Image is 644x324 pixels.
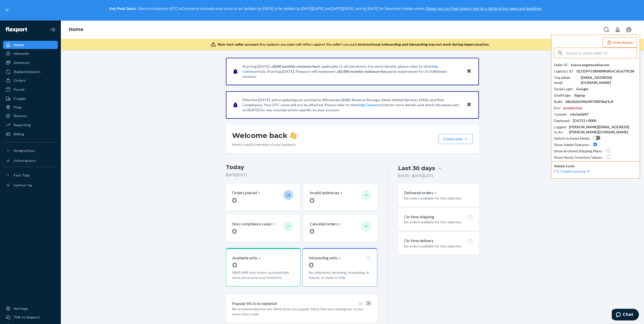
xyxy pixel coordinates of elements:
div: Show Admin Features : [554,142,590,147]
a: Add Integration [3,157,58,165]
div: Orders [14,78,26,83]
button: close, [5,8,10,13]
p: No recommendations yet. We’ll show you popular SKUs that are running low so you never miss a sale. [232,307,371,317]
span: 0 [232,196,237,205]
a: Billing [3,130,58,138]
p: Invalid addresses [310,190,339,196]
div: Home [14,42,24,47]
a: Parcel [3,85,58,94]
button: Open account menu [624,25,634,35]
button: Delivered orders [404,190,437,196]
p: On-time delivery [404,238,434,244]
a: Prep [3,103,58,111]
span: International onboarding and inbounding may not work during impersonation. [358,42,489,46]
div: Settings [14,306,28,311]
button: Create new [439,134,473,144]
div: kaisorangemonkiecom [571,62,609,67]
img: hand-wave emoji [290,132,297,139]
div: Commit : [554,112,567,117]
div: Show Hourly Inventory Values : [554,155,603,160]
button: Hide Admin [602,38,637,48]
div: Logistics ID : [554,69,574,74]
p: Effective [DATE], we're updating our pricing for Wholesale (B2B), Reserve Storage, Value-Added Se... [242,97,462,113]
button: Open Search Box [601,25,612,35]
p: We'll fulfill your orders automatically once we receive your inventory [232,270,294,280]
div: Freight [14,96,26,101]
div: Prep [14,105,22,110]
div: Add Fast Tag [14,183,32,187]
div: [PERSON_NAME][EMAIL_ADDRESS][PERSON_NAME][DOMAIN_NAME] [569,124,637,135]
p: No shipments receiving, forwarding, in transit, or ready to ship [309,270,371,280]
a: Home [3,41,58,49]
div: production [563,105,582,111]
p: Non-compliance cases [232,221,272,227]
p: Admin tools [554,164,637,169]
div: Replenishments [14,69,41,74]
div: DealStage : [554,93,571,98]
h3: Today [226,163,377,171]
iframe: Opens a widget where you can chat to one of our agents [612,309,639,321]
button: Close [466,68,472,75]
button: Close Navigation [48,25,58,35]
p: [DATE] ( CDT ) [226,172,377,177]
a: Help Center [357,103,378,107]
div: Talk to Support [14,315,40,320]
span: 0 [310,196,314,205]
button: Talk to Support [3,313,58,321]
button: Orders placed 0 [226,184,299,211]
span: 0 [232,261,237,269]
button: Non-compliance cases 0 [226,215,299,242]
div: Returns [14,113,27,118]
div: Billing [14,132,24,137]
img: Flexport logo [6,27,27,32]
span: $5,000 monthly minimum fee [338,69,386,74]
button: Open notifications [613,25,623,35]
p: No orders available for this selection [404,220,473,225]
a: Returns [3,112,58,120]
div: Add Integration [14,158,36,163]
button: Inbounding units0No shipments receiving, forwarding, in transit, or ready to ship [302,248,377,286]
p: Starting [DATE], a is applicable to all merchants. For more details, please refer to this article... [242,64,462,79]
button: Integrations [3,147,58,155]
div: e2e5e0d47 [570,112,588,117]
p: Available units [232,255,258,261]
p: Orders placed [232,190,257,196]
input: Search or paste seller ID [566,48,637,58]
span: 0 [310,227,314,236]
button: Available units0We'll fulfill your orders automatically once we receive your inventory [226,248,300,286]
div: Show Archived Shipping Plans : [554,149,603,154]
p: No orders available for this selection [404,196,473,201]
a: Home [69,27,83,32]
a: Add Fast Tag [3,181,58,189]
p: [DATE] - [DATE] ( CDT ) [398,173,433,178]
a: Orders [3,76,58,84]
p: On-time shipping [404,214,434,220]
div: [EMAIL_ADDRESS][DOMAIN_NAME] [581,75,637,85]
div: Last 30 days [398,164,435,172]
a: Help Center [242,64,438,74]
span: 0 [232,227,237,236]
a: Please visit our Peak Season Hub for a full list of key dates and deadlines. [425,7,542,11]
button: Canceled orders 0 [303,215,377,242]
div: Org admin email : [554,75,578,85]
div: Signup [574,93,585,98]
p: : Direct-to-consumer (DTC) eCommerce inbounds must arrive at our facilities by [DATE] to be sella... [12,5,639,13]
div: Build : [554,99,563,104]
div: Integrations [14,148,35,153]
div: Logged In As : [554,124,566,135]
div: Fast Tags [14,173,30,178]
div: Parcel [14,87,24,92]
span: Non-test seller account: [218,42,259,46]
div: 68a5b26549e04700078af1c8 [565,99,613,104]
div: Switch to Demo Mode : [554,136,590,141]
div: [DATE] +0000 [573,118,596,123]
h1: Welcome back [232,131,297,140]
div: Env : [554,105,561,111]
a: Freight [3,95,58,103]
a: FTL Freight quoting [554,169,591,173]
a: Settings [3,304,58,313]
p: Inbounding units [309,255,338,261]
p: Popular SKUs to replenish [232,301,277,307]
